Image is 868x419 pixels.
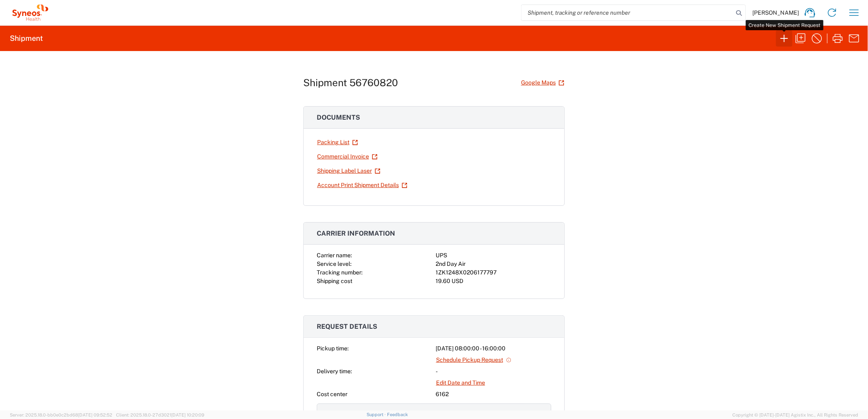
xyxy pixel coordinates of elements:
span: Copyright © [DATE]-[DATE] Agistix Inc., All Rights Reserved [732,411,858,419]
span: Client: 2025.18.0-27d3021 [116,412,204,417]
span: [DATE] 10:20:09 [171,412,204,417]
span: [PERSON_NAME] [752,9,799,16]
div: 1ZK1248X0206177797 [436,268,551,277]
a: Packing List [317,135,358,149]
div: [DATE] 08:00:00 - 16:00:00 [436,344,551,353]
span: Carrier information [317,230,395,237]
h2: Shipment [10,33,43,43]
span: Service level: [317,261,351,267]
div: - [436,367,551,376]
a: Support [367,412,387,417]
a: Feedback [387,412,408,417]
span: Request details [317,323,377,330]
span: Tracking number: [317,269,362,276]
span: References [324,410,354,416]
span: Pickup time: [317,345,349,352]
span: Documents [317,114,360,121]
span: Delivery time: [317,368,352,374]
a: Edit Date and Time [436,376,485,390]
a: Shipping Label Laser [317,164,381,178]
input: Shipment, tracking or reference number [521,5,733,20]
h1: Shipment 56760820 [303,77,398,89]
span: Shipping cost [317,278,352,284]
div: 6162 [436,390,551,399]
a: Google Maps [521,76,565,90]
span: [DATE] 09:52:52 [78,412,112,417]
div: UPS [436,251,551,260]
div: 2nd Day Air [436,260,551,268]
div: 19.60 USD [436,277,551,285]
span: Server: 2025.18.0-bb0e0c2bd68 [10,412,112,417]
a: Schedule Pickup Request [436,353,512,367]
span: Cost center [317,391,347,397]
span: Carrier name: [317,252,352,259]
a: Commercial Invoice [317,149,378,164]
a: Account Print Shipment Details [317,178,408,192]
